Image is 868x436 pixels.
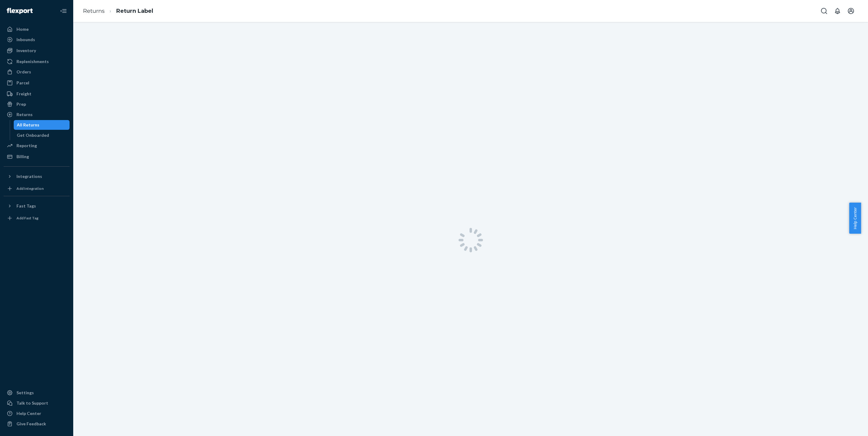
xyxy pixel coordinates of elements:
div: Parcel [16,80,29,86]
a: Parcel [4,78,70,88]
div: Home [16,26,29,32]
a: Returns [4,110,70,119]
div: Integrations [16,173,42,179]
a: Add Fast Tag [4,213,70,223]
button: Close Navigation [57,5,70,17]
div: Orders [16,69,31,75]
div: Settings [16,390,34,396]
button: Talk to Support [4,398,70,408]
a: Inbounds [4,35,70,44]
button: Open account menu [845,5,857,17]
button: Open notifications [831,5,844,17]
div: Add Integration [16,186,44,191]
a: Orders [4,67,70,77]
div: Inbounds [16,37,35,43]
button: Help Center [849,203,861,234]
div: Billing [16,154,29,160]
div: Get Onboarded [17,132,49,138]
div: Help Center [16,410,41,417]
div: Freight [16,91,31,97]
div: Inventory [16,48,36,54]
a: Add Integration [4,184,70,193]
a: Return Label [116,8,153,14]
div: Prep [16,101,26,107]
a: Billing [4,152,70,161]
div: Fast Tags [16,203,36,209]
button: Open Search Box [818,5,830,17]
a: All Returns [14,120,70,130]
img: Flexport logo [7,8,33,14]
a: Inventory [4,46,70,55]
a: Prep [4,99,70,109]
a: Home [4,24,70,34]
a: Reporting [4,141,70,151]
div: Reporting [16,143,37,149]
a: Freight [4,89,70,99]
div: Add Fast Tag [16,215,38,221]
div: Returns [16,112,33,118]
a: Returns [83,8,105,14]
a: Settings [4,388,70,398]
ol: breadcrumbs [78,2,158,20]
a: Get Onboarded [14,130,70,140]
button: Fast Tags [4,201,70,211]
a: Help Center [4,409,70,418]
div: Replenishments [16,58,49,65]
div: Talk to Support [16,400,48,406]
button: Integrations [4,172,70,181]
div: All Returns [17,122,39,128]
div: Give Feedback [16,421,46,427]
button: Give Feedback [4,419,70,429]
a: Replenishments [4,57,70,66]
